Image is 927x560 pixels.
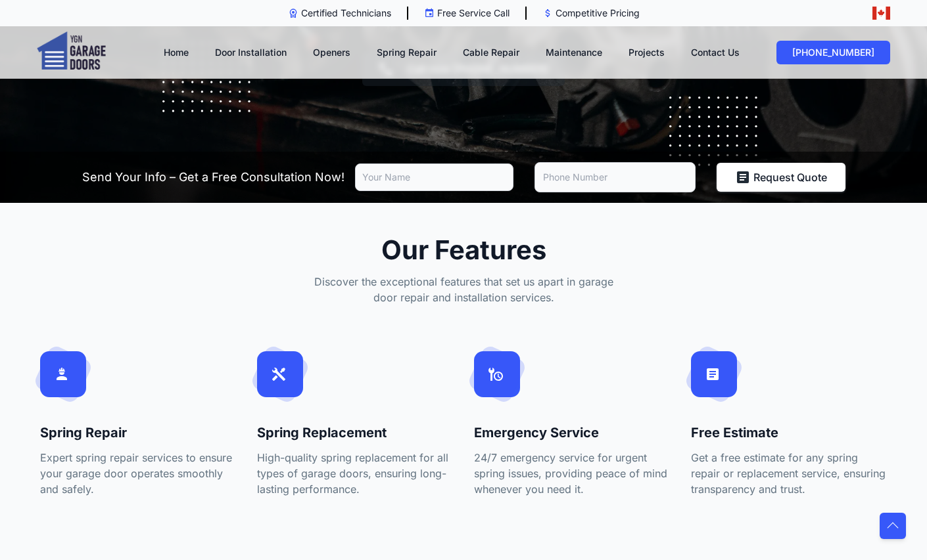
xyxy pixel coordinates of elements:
[313,30,350,75] a: Openers
[257,423,453,442] h4: Spring Replacement
[82,168,345,186] p: Send Your Info – Get a Free Consultation Now!
[474,423,670,442] h4: Emergency Service
[776,41,890,64] a: [PHONE_NUMBER]
[257,450,453,497] p: High-quality spring replacement for all types of garage doors, ensuring long-lasting performance.
[691,450,887,497] p: Get a free estimate for any spring repair or replacement service, ensuring transparency and trust.
[355,163,513,191] input: Your Name
[304,274,623,305] p: Discover the exceptional features that set us apart in garage door repair and installation services.
[691,30,740,75] a: Contact Us
[40,450,236,497] p: Expert spring repair services to ensure your garage door operates smoothly and safely.
[40,423,236,442] h4: Spring Repair
[546,30,602,75] a: Maintenance
[304,234,623,266] h2: Our Features
[556,7,640,20] p: Competitive Pricing
[691,423,887,442] h4: Free Estimate
[535,162,696,192] input: Phone Number
[463,30,519,75] a: Cable Repair
[164,30,189,75] a: Home
[377,30,437,75] a: Spring Repair
[437,7,510,20] p: Free Service Call
[474,450,670,497] p: 24/7 emergency service for urgent spring issues, providing peace of mind whenever you need it.
[215,30,287,75] a: Door Installation
[717,163,845,192] button: Request Quote
[301,7,391,20] p: Certified Technicians
[792,47,874,58] span: [PHONE_NUMBER]
[629,30,665,75] a: Projects
[37,32,106,74] img: logo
